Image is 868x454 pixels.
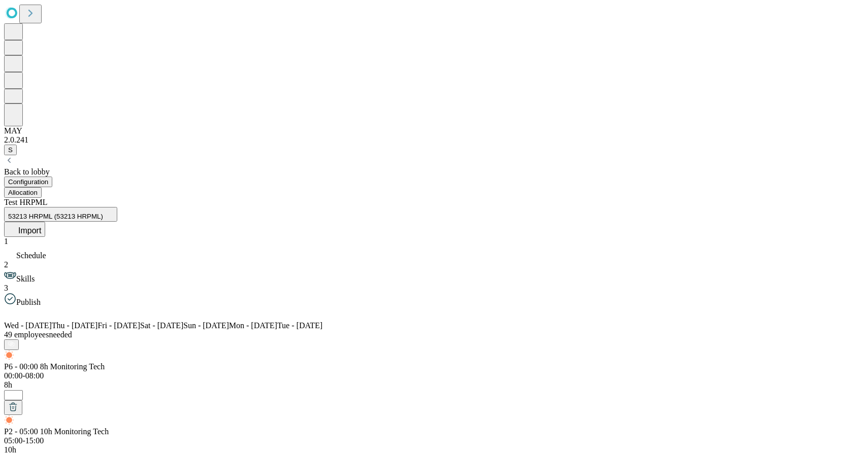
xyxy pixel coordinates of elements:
[4,371,44,380] span: 00:00-08:00
[4,339,864,350] div: Pair Shifts
[97,321,140,330] span: Fri - [DATE]
[277,321,322,330] span: Tue - [DATE]
[140,321,183,330] span: Sat - [DATE]
[4,321,52,330] span: Wed - [DATE]
[4,237,864,246] div: 1
[16,274,35,283] span: Skills
[4,167,864,177] div: Back to lobby
[4,207,117,222] button: 53213 HRPML (53213 HRPML)
[4,126,864,135] div: MAY
[4,260,864,269] div: 2
[4,436,44,445] span: 05:00-15:00
[16,298,41,306] span: Publish
[16,251,46,260] span: Schedule
[4,198,48,206] span: Test HRPML
[4,222,45,237] button: Import
[4,330,49,339] span: employees
[4,284,864,293] div: 3
[4,145,17,155] button: S
[18,226,41,235] span: Import
[183,321,229,330] span: Sun - [DATE]
[49,330,72,339] span: needed
[8,146,13,154] span: S
[4,330,12,339] span: 49
[4,362,105,371] span: Highlight shifts of the same template
[8,213,103,220] span: 53213 HRPML (53213 HRPML)
[4,135,864,145] div: 2.0.241
[52,321,98,330] span: Thu - [DATE]
[4,380,864,390] div: 8h
[229,321,277,330] span: Mon - [DATE]
[4,427,109,436] span: Highlight shifts of the same template
[4,177,52,187] button: Configuration
[4,187,42,198] button: Allocation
